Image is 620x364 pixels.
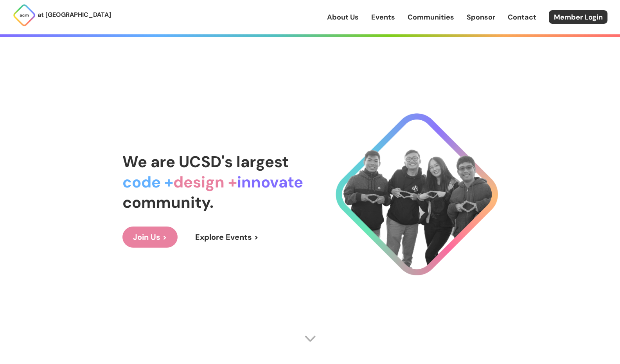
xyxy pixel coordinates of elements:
a: Events [371,12,395,22]
img: ACM Logo [13,4,36,27]
a: About Us [327,12,359,22]
a: Join Us > [122,227,178,248]
a: Member Login [549,10,607,24]
span: We are UCSD's largest [122,152,289,172]
p: at [GEOGRAPHIC_DATA] [38,10,111,20]
a: Contact [508,12,536,22]
span: code + [122,172,173,192]
a: Explore Events > [185,227,269,248]
img: Scroll Arrow [304,333,316,344]
a: Sponsor [467,12,495,22]
a: at [GEOGRAPHIC_DATA] [13,4,111,27]
span: innovate [237,172,303,192]
img: Cool Logo [336,113,498,275]
span: design + [173,172,237,192]
a: Communities [408,12,454,22]
span: community. [122,192,214,212]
